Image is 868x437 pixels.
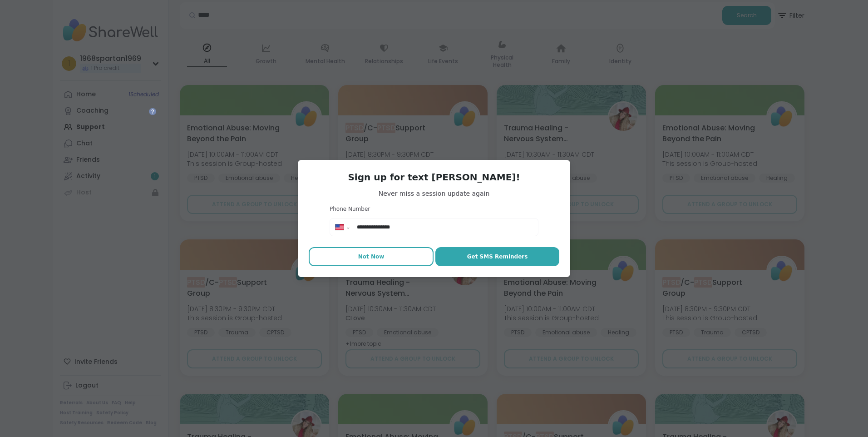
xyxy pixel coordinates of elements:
span: Never miss a session update again [309,189,559,198]
span: Not Now [358,253,385,261]
button: Not Now [309,247,434,266]
h3: Phone Number [330,205,538,213]
button: Get SMS Reminders [435,247,559,266]
span: Get SMS Reminders [467,253,528,261]
h3: Sign up for text [PERSON_NAME]! [309,171,559,184]
iframe: Spotlight [149,108,156,115]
